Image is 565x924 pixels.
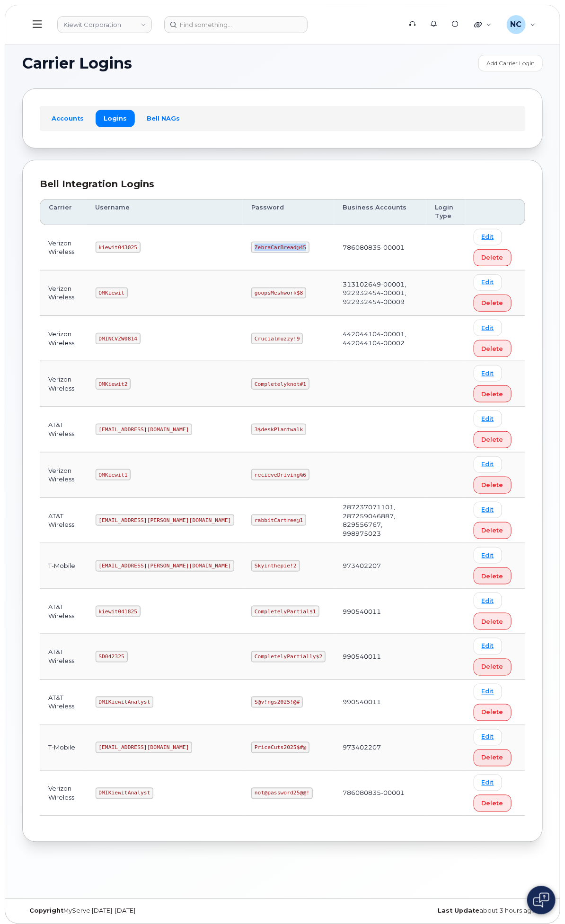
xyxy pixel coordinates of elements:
[40,453,87,498] td: Verizon Wireless
[40,225,87,270] td: Verizon Wireless
[96,333,141,344] code: DMINCVZW0814
[22,907,282,915] div: MyServe [DATE]–[DATE]
[474,795,512,812] button: Delete
[251,651,326,662] code: CompletelyPartially$2
[96,242,141,253] code: kiewit043025
[251,242,309,253] code: ZebraCarBread@45
[282,907,543,915] div: about 3 hours ago
[96,742,193,753] code: [EMAIL_ADDRESS][DOMAIN_NAME]
[40,634,87,680] td: AT&T Wireless
[474,274,502,291] a: Edit
[334,589,426,634] td: 990540011
[474,659,512,676] button: Delete
[474,385,512,402] button: Delete
[474,477,512,494] button: Delete
[334,543,426,589] td: 973402207
[334,199,426,225] th: Business Accounts
[40,543,87,589] td: T-Mobile
[482,753,503,762] span: Delete
[251,560,300,572] code: Skyinthepie!2
[474,775,502,791] a: Edit
[251,424,306,435] code: 3$deskPlantwalk
[474,613,512,630] button: Delete
[40,361,87,407] td: Verizon Wireless
[251,788,313,799] code: not@password25@@!
[96,378,131,390] code: OMKiewit2
[482,572,503,581] span: Delete
[96,606,141,617] code: kiewit041825
[474,522,512,539] button: Delete
[474,295,512,312] button: Delete
[474,729,502,746] a: Edit
[40,498,87,543] td: AT&T Wireless
[478,55,543,71] a: Add Carrier Login
[96,514,235,526] code: [EMAIL_ADDRESS][PERSON_NAME][DOMAIN_NAME]
[251,697,303,708] code: S@v!ngs2025!@#
[474,593,502,609] a: Edit
[474,320,502,336] a: Edit
[96,560,235,572] code: [EMAIL_ADDRESS][PERSON_NAME][DOMAIN_NAME]
[334,498,426,543] td: 287237071101, 287259046887, 829556767, 998975023
[96,288,128,299] code: OMKiewit
[482,253,503,262] span: Delete
[482,480,503,489] span: Delete
[474,410,502,427] a: Edit
[243,199,334,225] th: Password
[251,333,303,344] code: Crucialmuzzy!9
[533,893,549,908] img: Open chat
[482,526,503,535] span: Delete
[334,725,426,771] td: 973402207
[96,697,154,708] code: DMIKiewitAnalyst
[96,469,131,480] code: OMKiewit1
[482,344,503,353] span: Delete
[96,651,128,662] code: SD042325
[474,249,512,266] button: Delete
[482,435,503,444] span: Delete
[44,110,92,127] a: Accounts
[482,662,503,671] span: Delete
[40,407,87,452] td: AT&T Wireless
[40,771,87,816] td: Verizon Wireless
[474,547,502,564] a: Edit
[251,606,319,617] code: CompletelyPartial$1
[334,316,426,361] td: 442044104-00001, 442044104-00002
[334,634,426,680] td: 990540011
[474,567,512,584] button: Delete
[251,469,309,480] code: recieveDriving%6
[482,617,503,626] span: Delete
[96,788,154,799] code: DMIKiewitAnalyst
[40,316,87,361] td: Verizon Wireless
[482,390,503,399] span: Delete
[96,424,193,435] code: [EMAIL_ADDRESS][DOMAIN_NAME]
[251,288,306,299] code: goopsMeshwork$8
[426,199,465,225] th: Login Type
[334,270,426,316] td: 313102649-00001, 922932454-00001, 922932454-00009
[22,56,132,70] span: Carrier Logins
[251,514,306,526] code: rabbitCartree@1
[40,589,87,634] td: AT&T Wireless
[40,177,525,191] div: Bell Integration Logins
[251,378,309,390] code: Completelyknot#1
[482,298,503,307] span: Delete
[40,680,87,725] td: AT&T Wireless
[40,270,87,316] td: Verizon Wireless
[139,110,188,127] a: Bell NAGs
[474,638,502,654] a: Edit
[96,110,135,127] a: Logins
[474,456,502,473] a: Edit
[474,340,512,357] button: Delete
[474,704,512,721] button: Delete
[474,229,502,245] a: Edit
[474,750,512,767] button: Delete
[334,680,426,725] td: 990540011
[334,771,426,816] td: 786080835-00001
[474,502,502,518] a: Edit
[474,365,502,382] a: Edit
[29,907,63,915] strong: Copyright
[251,742,309,753] code: PriceCuts2025$#@
[474,431,512,448] button: Delete
[474,684,502,700] a: Edit
[40,725,87,771] td: T-Mobile
[334,225,426,270] td: 786080835-00001
[87,199,243,225] th: Username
